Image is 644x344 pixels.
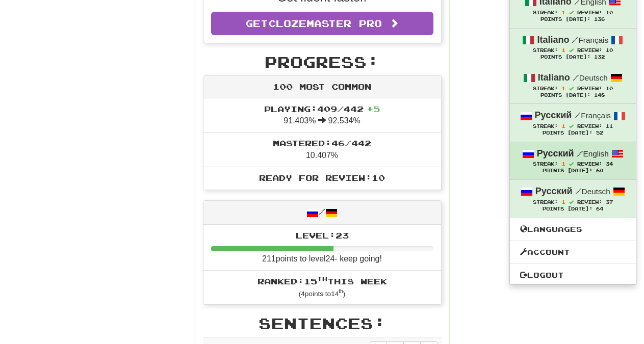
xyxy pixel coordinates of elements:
span: Level: 23 [296,230,349,240]
span: Streak: [533,47,558,53]
strong: Italiano [537,35,569,45]
div: / [203,201,441,225]
h2: Sentences: [203,315,442,332]
span: Streak: [533,10,558,15]
span: Streak: [533,161,558,167]
div: Points [DATE]: 60 [520,168,626,174]
div: Points [DATE]: 136 [520,16,626,23]
span: Review: [577,123,602,129]
span: 1 [561,47,565,53]
span: 10 [606,86,613,91]
small: Deutsch [573,73,608,82]
span: Streak: [533,86,558,91]
span: Streak includes today. [569,10,574,15]
h2: Progress: [203,54,442,70]
li: 10.407% [203,132,441,167]
span: / [575,187,582,196]
sup: th [317,275,327,282]
span: + 5 [367,104,380,114]
span: Streak includes today. [569,162,574,166]
span: Review: [577,86,602,91]
span: Streak: [533,199,558,205]
small: Français [572,36,608,44]
a: Italiano /Deutsch Streak: 1 Review: 10 Points [DATE]: 148 [510,66,636,103]
small: Français [574,111,611,120]
span: Clozemaster Pro [268,18,382,29]
span: Ready for Review: 10 [259,173,385,182]
a: Русский /English Streak: 1 Review: 34 Points [DATE]: 60 [510,142,636,179]
strong: Italiano [538,72,570,83]
span: 11 [606,123,613,129]
a: Logout [510,269,636,282]
span: Review: [577,199,602,205]
span: Streak includes today. [569,48,574,52]
a: Русский /Français Streak: 1 Review: 11 Points [DATE]: 52 [510,104,636,141]
span: Review: [577,161,602,167]
span: 1 [561,161,565,167]
div: 100 Most Common [203,76,441,98]
span: Mastered: 46 / 442 [273,138,371,148]
div: Points [DATE]: 64 [520,206,626,213]
sup: th [339,288,343,294]
li: 91.403% 92.534% [203,98,441,133]
span: / [577,149,583,158]
div: Points [DATE]: 132 [520,54,626,61]
strong: Русский [535,110,572,120]
span: 37 [606,199,613,205]
small: English [577,149,609,158]
span: Streak: [533,123,558,129]
span: Ranked: 15 this week [257,276,387,286]
span: Streak includes today. [569,200,574,204]
span: 10 [606,47,613,53]
a: Italiano /Français Streak: 1 Review: 10 Points [DATE]: 132 [510,29,636,66]
span: Playing: 409 / 442 [264,104,380,114]
a: Account [510,246,636,259]
small: Deutsch [575,187,610,196]
span: Review: [577,10,602,15]
a: Русский /Deutsch Streak: 1 Review: 37 Points [DATE]: 64 [510,180,636,217]
div: Points [DATE]: 148 [520,92,626,99]
span: 1 [561,123,565,129]
span: / [572,35,578,44]
span: 34 [606,161,613,167]
span: Streak includes today. [569,86,574,91]
a: GetClozemaster Pro [211,12,433,35]
span: Streak includes today. [569,124,574,128]
strong: Русский [535,186,573,196]
span: Review: [577,47,602,53]
div: Points [DATE]: 52 [520,130,626,137]
span: / [573,73,579,82]
span: 1 [561,199,565,205]
span: 1 [561,85,565,91]
small: ( 4 points to 14 ) [299,290,346,298]
li: 211 points to level 24 - keep going! [203,225,441,271]
strong: Русский [537,148,574,158]
a: Languages [510,223,636,236]
span: 10 [606,10,613,15]
span: / [574,111,581,120]
span: 1 [561,9,565,15]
